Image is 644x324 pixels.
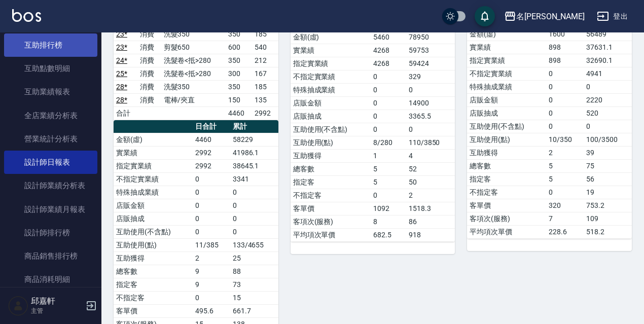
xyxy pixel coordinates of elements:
td: 37631.1 [584,41,632,54]
td: 0 [371,123,406,136]
td: 4 [406,149,455,162]
td: 2220 [584,93,632,106]
td: 互助使用(點) [467,133,546,146]
td: 4268 [371,44,406,57]
td: 2992 [193,159,230,172]
td: 2992 [252,106,278,120]
td: 300 [226,67,252,80]
a: 設計師日報表 [4,151,97,174]
td: 898 [546,54,584,67]
td: 0 [584,80,632,93]
a: 商品消耗明細 [4,268,97,291]
td: 898 [546,41,584,54]
a: 互助點數明細 [4,57,97,80]
td: 5 [371,162,406,175]
a: 互助排行榜 [4,33,97,57]
td: 1 [371,149,406,162]
td: 3365.5 [406,110,455,123]
td: 520 [584,106,632,120]
td: 合計 [114,106,137,120]
td: 0 [546,120,584,133]
td: 平均項次單價 [467,225,546,238]
td: 0 [230,212,278,225]
td: 14900 [406,96,455,110]
td: 110/3850 [406,136,455,149]
td: 電棒/夾直 [161,93,226,106]
td: 8/280 [371,136,406,149]
td: 0 [371,110,406,123]
p: 主管 [31,306,83,315]
td: 38645.1 [230,159,278,172]
td: 8 [371,215,406,228]
td: 0 [546,67,584,80]
td: 3341 [230,172,278,186]
td: 互助使用(不含點) [467,120,546,133]
td: 600 [226,41,252,54]
td: 0 [546,93,584,106]
td: 73 [230,278,278,291]
td: 918 [406,228,455,241]
td: 56 [584,172,632,186]
td: 特殊抽成業績 [467,80,546,93]
td: 客項次(服務) [467,212,546,225]
td: 50 [406,175,455,189]
td: 平均項次單價 [291,228,371,241]
td: 實業績 [114,146,193,159]
a: 設計師排行榜 [4,221,97,244]
td: 金額(虛) [291,30,371,44]
td: 互助使用(不含點) [114,225,193,238]
a: 商品銷售排行榜 [4,244,97,268]
td: 客項次(服務) [291,215,371,228]
table: a dense table [467,15,632,239]
td: 指定實業績 [114,159,193,172]
td: 金額(虛) [467,27,546,41]
button: 名[PERSON_NAME] [500,6,589,27]
td: 5460 [371,30,406,44]
td: 不指定實業績 [291,70,371,83]
td: 86 [406,215,455,228]
td: 0 [371,189,406,202]
td: 消費 [137,80,161,93]
td: 7 [546,212,584,225]
img: Person [8,296,28,316]
a: 設計師業績月報表 [4,198,97,221]
a: 互助業績報表 [4,80,97,103]
td: 100/3500 [584,133,632,146]
td: 75 [584,159,632,172]
td: 0 [193,212,230,225]
td: 682.5 [371,228,406,241]
td: 5 [371,175,406,189]
td: 88 [230,265,278,278]
td: 135 [252,93,278,106]
td: 0 [193,186,230,199]
td: 32690.1 [584,54,632,67]
td: 4460 [226,106,252,120]
td: 0 [193,291,230,304]
td: 互助獲得 [291,149,371,162]
td: 0 [546,186,584,199]
td: 5 [546,159,584,172]
td: 指定實業績 [291,57,371,70]
td: 客單價 [467,199,546,212]
td: 特殊抽成業績 [114,186,193,199]
td: 56489 [584,27,632,41]
td: 消費 [137,27,161,41]
td: 洗髮350 [161,27,226,41]
td: 4941 [584,67,632,80]
td: 0 [371,70,406,83]
td: 洗髮卷<抵>280 [161,67,226,80]
td: 指定實業績 [467,54,546,67]
td: 互助獲得 [114,251,193,265]
td: 洗髮350 [161,80,226,93]
a: 營業統計分析表 [4,127,97,151]
td: 互助獲得 [467,146,546,159]
td: 0 [546,106,584,120]
td: 19 [584,186,632,199]
td: 9 [193,278,230,291]
td: 不指定客 [114,291,193,304]
td: 350 [226,27,252,41]
td: 329 [406,70,455,83]
td: 店販金額 [114,199,193,212]
td: 9 [193,265,230,278]
td: 109 [584,212,632,225]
